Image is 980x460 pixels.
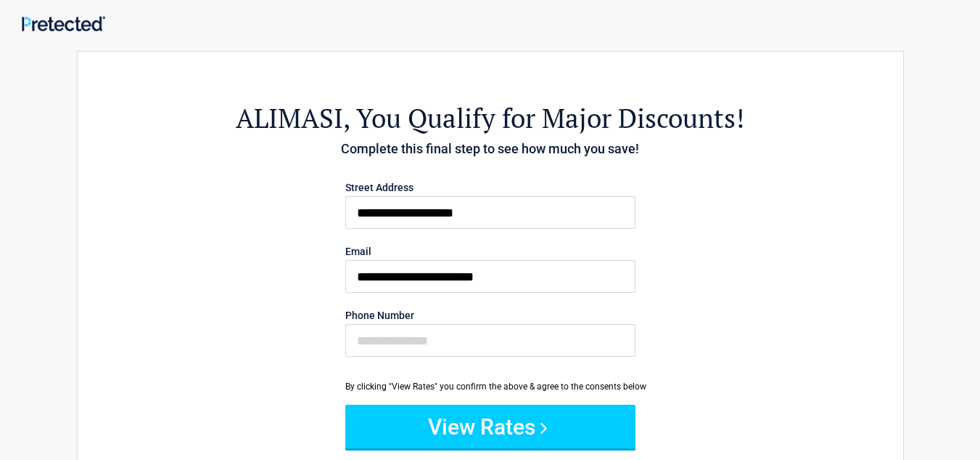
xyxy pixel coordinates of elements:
button: View Rates [345,405,635,448]
label: Phone Number [345,310,635,320]
span: ALIMASI [236,100,343,136]
div: By clicking "View Rates" you confirm the above & agree to the consents below [345,380,635,393]
label: Street Address [345,182,635,193]
img: Main Logo [22,16,105,31]
label: Email [345,246,635,257]
h2: , You Qualify for Major Discounts! [157,100,823,136]
h4: Complete this final step to see how much you save! [157,140,823,158]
